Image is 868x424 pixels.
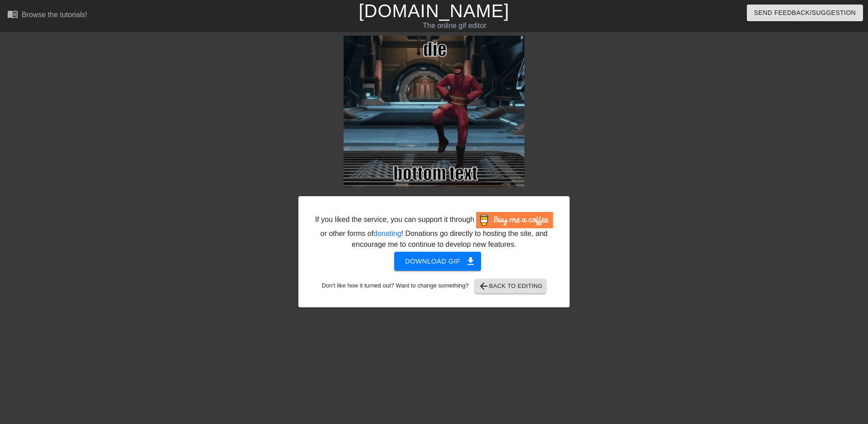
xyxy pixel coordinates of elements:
button: Back to Editing [475,279,547,293]
a: donating [373,230,401,237]
span: Download gif [405,255,471,267]
button: Download gif [394,252,481,271]
img: Buy Me A Coffee [476,212,553,228]
button: Send Feedback/Suggestion [747,5,863,21]
img: AWdV1PVN.gif [344,36,524,187]
div: Browse the tutorials! [22,11,87,19]
span: Send Feedback/Suggestion [754,7,856,19]
a: [DOMAIN_NAME] [359,1,509,21]
div: Don't like how it turned out? Want to change something? [312,279,556,293]
a: Browse the tutorials! [7,9,87,23]
span: menu_book [7,9,18,19]
div: The online gif editor [294,20,615,31]
span: get_app [465,256,476,267]
span: arrow_back [478,281,489,292]
span: Back to Editing [478,281,543,292]
div: If you liked the service, you can support it through or other forms of ! Donations go directly to... [314,212,554,250]
a: Download gif [387,257,481,264]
